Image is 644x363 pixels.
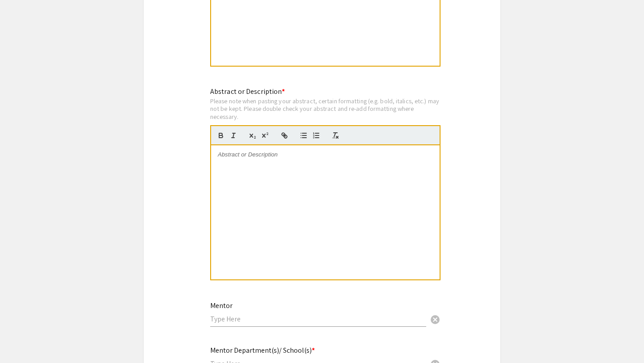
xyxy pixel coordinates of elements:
input: Type Here [210,314,426,324]
mat-label: Mentor [210,301,233,310]
span: cancel [430,314,441,325]
mat-label: Mentor Department(s)/ School(s) [210,346,315,355]
mat-label: Abstract or Description [210,87,285,96]
div: Please note when pasting your abstract, certain formatting (e.g. bold, italics, etc.) may not be ... [210,97,441,121]
button: Clear [426,310,444,328]
iframe: Chat [7,323,38,356]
